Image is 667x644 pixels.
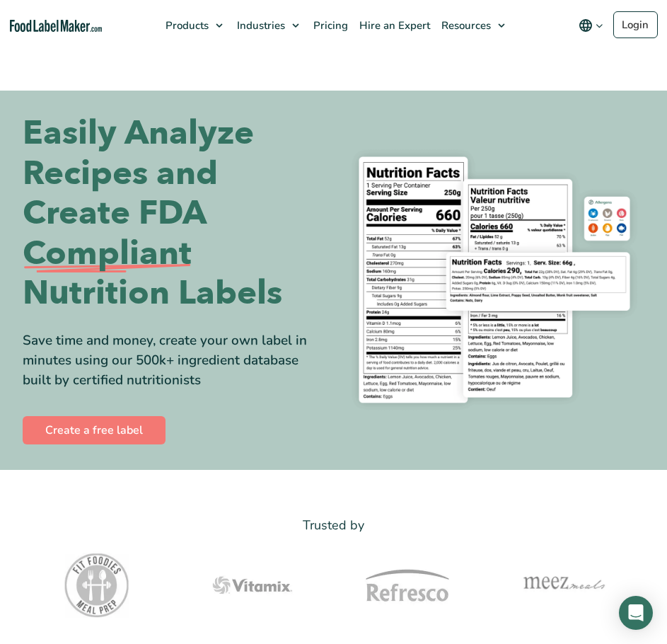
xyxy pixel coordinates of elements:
p: Trusted by [23,515,644,536]
span: Resources [437,18,492,33]
a: Create a free label [23,416,166,444]
h1: Easily Analyze Recipes and Create FDA Nutrition Labels [23,113,323,314]
span: Pricing [309,18,349,33]
span: Hire an Expert [355,18,431,33]
span: Industries [233,18,286,33]
span: Compliant [23,234,192,274]
div: Save time and money, create your own label in minutes using our 500k+ ingredient database built b... [23,330,323,391]
div: Open Intercom Messenger [619,596,653,630]
a: Login [613,11,658,38]
span: Products [161,18,210,33]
